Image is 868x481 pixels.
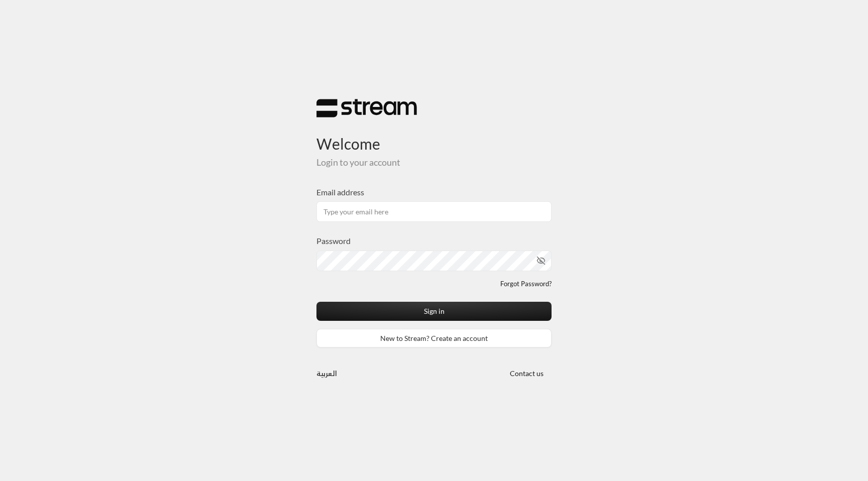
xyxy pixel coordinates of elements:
[316,201,552,222] input: Type your email here
[316,329,552,347] a: New to Stream? Create an account
[500,279,552,289] a: Forgot Password?
[316,186,364,198] label: Email address
[501,364,552,383] button: Contact us
[316,302,552,320] button: Sign in
[316,364,337,383] a: العربية
[316,235,351,247] label: Password
[532,252,550,269] button: toggle password visibility
[316,98,417,118] img: Stream Logo
[501,369,552,378] a: Contact us
[316,118,552,153] h3: Welcome
[316,157,552,168] h5: Login to your account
